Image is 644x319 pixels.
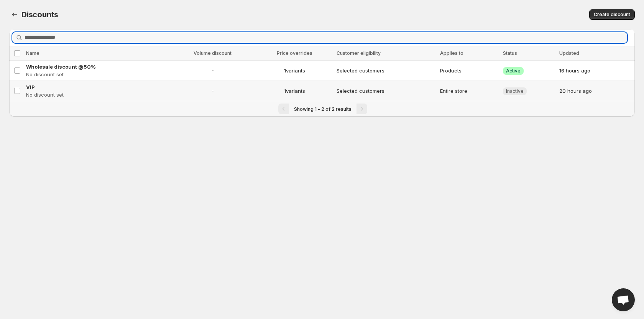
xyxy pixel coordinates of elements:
span: Active [506,68,521,74]
span: Status [503,50,517,56]
button: Create discount [589,9,635,20]
span: Create discount [594,12,630,18]
span: Name [26,50,39,56]
nav: Pagination [9,101,635,117]
span: Discounts [21,10,58,19]
p: No discount set [26,71,168,78]
td: Products [438,61,501,81]
td: Entire store [438,81,501,101]
a: Open chat [612,288,635,311]
span: Showing 1 - 2 of 2 results [294,106,352,112]
span: Customer eligibility [337,50,381,56]
p: No discount set [26,91,168,99]
span: - [173,67,252,74]
span: Wholesale discount @50% [26,64,96,70]
td: Selected customers [334,61,438,81]
button: Back to dashboard [9,9,20,20]
a: Wholesale discount @50% [26,63,168,71]
span: - [173,87,252,95]
span: Price overrides [277,50,312,56]
td: 20 hours ago [557,81,635,101]
span: 1 variants [257,87,332,95]
td: 16 hours ago [557,61,635,81]
span: 1 variants [257,67,332,74]
td: Selected customers [334,81,438,101]
span: Updated [559,50,579,56]
span: Volume discount [194,50,232,56]
span: Inactive [506,88,524,94]
span: VIP [26,84,35,90]
span: Applies to [440,50,463,56]
a: VIP [26,83,168,91]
